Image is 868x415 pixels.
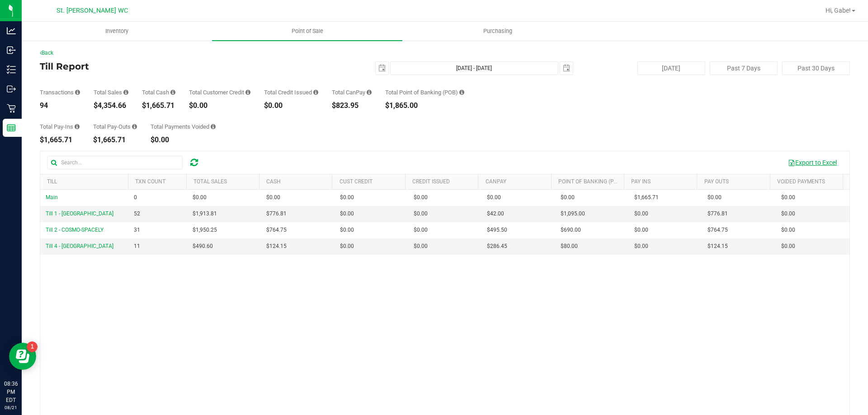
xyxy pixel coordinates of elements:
span: $776.81 [266,210,287,218]
span: $0.00 [340,210,354,218]
div: Total CanPay [332,89,372,95]
span: $0.00 [414,210,428,218]
inline-svg: Reports [7,123,16,132]
span: $0.00 [781,210,795,218]
span: $0.00 [340,226,354,234]
div: 94 [40,102,80,109]
span: $1,950.25 [193,226,217,234]
div: $1,665.71 [142,102,175,109]
span: $0.00 [781,226,795,234]
div: Transactions [40,89,80,95]
span: $0.00 [634,226,648,234]
div: Total Payments Voided [151,124,216,130]
span: $0.00 [634,210,648,218]
span: $0.00 [266,193,280,202]
span: Point of Sale [279,27,335,35]
a: Total Sales [193,178,227,185]
span: Purchasing [471,27,524,35]
span: $0.00 [340,242,354,251]
inline-svg: Outbound [7,84,16,93]
a: Point of Sale [212,22,402,41]
a: Inventory [22,22,212,41]
a: Pay Outs [704,178,729,185]
i: Sum of all cash pay-outs removed from tills within the date range. [132,124,137,130]
span: $0.00 [414,193,428,202]
a: CanPay [486,178,506,185]
inline-svg: Analytics [7,26,16,35]
span: $0.00 [487,193,501,202]
span: $0.00 [561,193,575,202]
a: TXN Count [135,178,165,185]
span: Till 4 - [GEOGRAPHIC_DATA] [46,243,113,249]
span: $690.00 [561,226,581,234]
div: $1,665.71 [93,136,137,144]
span: $124.15 [266,242,287,251]
span: $490.60 [193,242,213,251]
inline-svg: Inventory [7,65,16,74]
span: select [560,62,573,75]
span: 31 [134,226,140,234]
span: select [376,62,388,75]
span: 0 [134,193,137,202]
iframe: Resource center [9,343,36,370]
div: Total Customer Credit [189,89,250,95]
span: $0.00 [340,193,354,202]
span: $0.00 [193,193,207,202]
span: $495.50 [487,226,507,234]
span: $0.00 [634,242,648,251]
span: $1,665.71 [634,193,659,202]
div: Total Pay-Ins [40,124,80,130]
span: $776.81 [708,210,728,218]
span: $42.00 [487,210,504,218]
span: $0.00 [708,193,722,202]
button: Past 7 Days [710,61,778,75]
input: Search... [47,156,183,169]
span: $80.00 [561,242,578,251]
span: Main [46,194,58,201]
a: Credit Issued [412,178,450,185]
h4: Till Report [40,61,310,71]
div: $0.00 [151,136,216,144]
span: $0.00 [781,193,795,202]
button: Export to Excel [782,155,843,170]
a: Cash [266,178,281,185]
div: $0.00 [189,102,250,109]
button: Past 30 Days [782,61,850,75]
button: [DATE] [637,61,705,75]
i: Sum of all voided payment transaction amounts (excluding tips and transaction fees) within the da... [211,124,216,130]
inline-svg: Inbound [7,46,16,55]
div: Total Point of Banking (POB) [385,89,464,95]
a: Point of Banking (POB) [558,178,623,185]
span: Till 2 - COSMO-SPACELY [46,227,104,233]
i: Count of all successful payment transactions, possibly including voids, refunds, and cash-back fr... [75,89,80,95]
div: Total Cash [142,89,175,95]
div: Total Credit Issued [264,89,318,95]
p: 08:36 PM EDT [4,380,18,404]
a: Back [40,50,53,56]
span: Inventory [93,27,141,35]
div: Total Sales [94,89,128,95]
div: $1,665.71 [40,136,80,144]
span: 52 [134,210,140,218]
i: Sum of all successful, non-voided payment transaction amounts (excluding tips and transaction fee... [123,89,128,95]
div: $1,865.00 [385,102,464,109]
span: $286.45 [487,242,507,251]
a: Pay Ins [631,178,651,185]
i: Sum of all successful, non-voided cash payment transaction amounts (excluding tips and transactio... [170,89,175,95]
iframe: Resource center unread badge [27,341,38,352]
span: Hi, Gabe! [826,7,851,14]
span: 11 [134,242,140,251]
a: Voided Payments [777,178,825,185]
a: Till [47,178,57,185]
i: Sum of the successful, non-voided point-of-banking payment transaction amounts, both via payment ... [459,89,464,95]
inline-svg: Retail [7,104,16,113]
a: Purchasing [402,22,593,41]
div: $0.00 [264,102,318,109]
i: Sum of all successful, non-voided payment transaction amounts using account credit as the payment... [245,89,250,95]
i: Sum of all successful, non-voided payment transaction amounts using CanPay (as well as manual Can... [367,89,372,95]
p: 08/21 [4,404,18,411]
i: Sum of all successful refund transaction amounts from purchase returns resulting in account credi... [313,89,318,95]
span: $0.00 [414,226,428,234]
span: $124.15 [708,242,728,251]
